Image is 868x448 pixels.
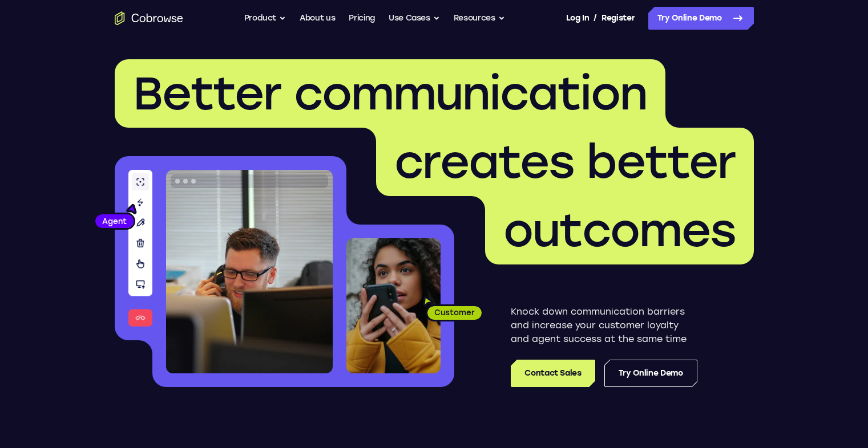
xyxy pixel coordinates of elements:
a: Go to the home page [115,11,183,25]
a: Pricing [349,7,375,30]
a: Log In [566,7,589,30]
button: Resources [454,7,505,30]
a: Try Online Demo [604,360,697,387]
button: Use Cases [389,7,440,30]
span: Better communication [133,66,647,121]
a: About us [300,7,335,30]
span: / [594,11,597,25]
button: Product [244,7,286,30]
span: outcomes [503,203,736,258]
p: Knock down communication barriers and increase your customer loyalty and agent success at the sam... [511,305,697,346]
a: Contact Sales [511,360,595,387]
span: creates better [394,135,736,189]
a: Try Online Demo [648,7,754,30]
a: Register [601,7,635,30]
img: A customer holding their phone [346,238,441,373]
img: A customer support agent talking on the phone [166,170,333,373]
